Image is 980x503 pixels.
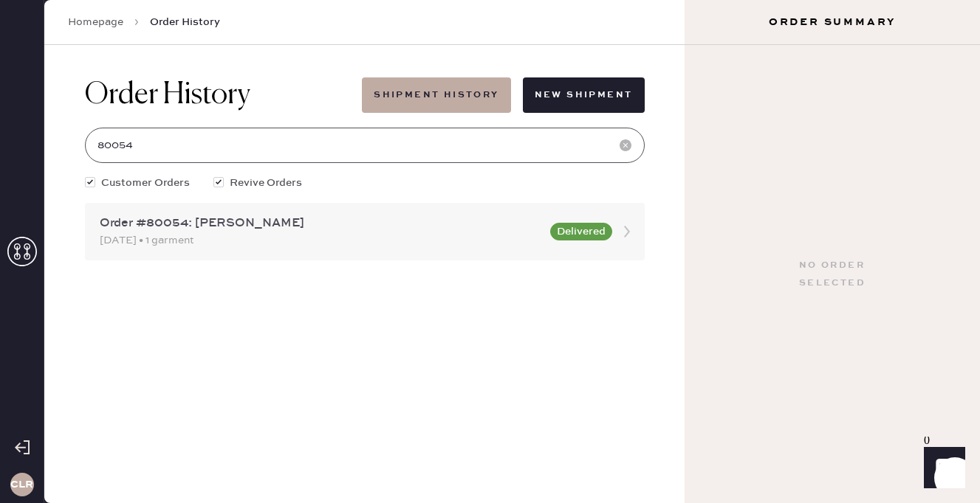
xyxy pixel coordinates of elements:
[85,77,250,113] h1: Order History
[101,175,190,191] span: Customer Orders
[799,257,866,292] div: No order selected
[85,128,645,163] input: Search by order number, customer name, email or phone number
[100,232,541,249] div: [DATE] • 1 garment
[230,175,302,191] span: Revive Orders
[685,15,980,30] h3: Order Summary
[523,77,645,113] button: New Shipment
[362,77,510,113] button: Shipment History
[100,215,541,232] div: Order #80054: [PERSON_NAME]
[68,15,123,30] a: Homepage
[10,479,33,490] h3: CLR
[910,437,973,500] iframe: Front Chat
[550,223,612,240] button: Delivered
[150,15,220,30] span: Order History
